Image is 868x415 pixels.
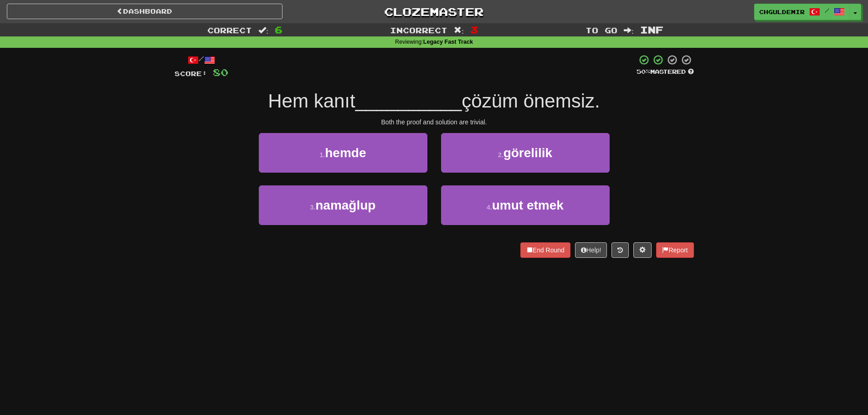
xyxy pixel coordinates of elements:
[825,7,829,14] span: /
[355,90,462,112] span: __________
[470,24,478,35] span: 3
[175,118,694,127] div: Both the proof and solution are trivial.
[315,198,375,212] span: namağlup
[586,26,617,35] span: To go
[520,242,570,258] button: End Round
[637,68,694,76] div: Mastered
[310,204,316,211] small: 3 .
[454,26,464,34] span: :
[390,26,447,35] span: Incorrect
[268,90,355,112] span: Hem kanıt
[759,8,805,16] span: chguldemir
[259,133,427,173] button: 1.hemde
[325,146,366,160] span: hemde
[656,242,693,258] button: Report
[423,39,473,45] strong: Legacy Fast Track
[259,185,427,225] button: 3.namağlup
[492,198,564,212] span: umut etmek
[175,54,228,66] div: /
[575,242,607,258] button: Help!
[441,185,610,225] button: 4.umut etmek
[624,26,634,34] span: :
[213,67,228,78] span: 80
[275,24,282,35] span: 6
[320,151,325,159] small: 1 .
[7,4,282,19] a: Dashboard
[296,4,572,20] a: Clozemaster
[487,204,492,211] small: 4 .
[503,146,552,160] span: görelilik
[637,68,650,75] span: 50 %
[754,4,850,20] a: chguldemir /
[640,24,663,35] span: Inf
[498,151,503,159] small: 2 .
[611,242,629,258] button: Round history (alt+y)
[462,90,600,112] span: çözüm önemsiz.
[175,70,207,77] span: Score:
[207,26,252,35] span: Correct
[258,26,268,34] span: :
[441,133,610,173] button: 2.görelilik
